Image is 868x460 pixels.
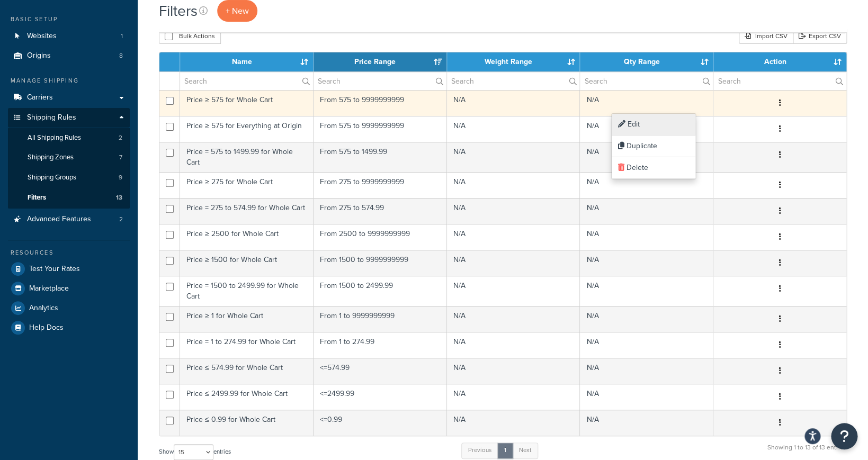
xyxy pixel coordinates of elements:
td: From 1 to 9999999999 [314,306,447,332]
a: Test Your Rates [8,259,130,278]
li: All Shipping Rules [8,128,130,148]
span: Analytics [29,304,58,313]
td: From 575 to 1499.99 [314,142,447,172]
span: Carriers [27,93,53,102]
td: N/A [447,250,580,276]
a: Duplicate [612,136,695,157]
td: Price ≥ 2500 for Whole Cart [180,224,314,250]
a: Origins 8 [8,46,130,66]
button: Bulk Actions [159,28,221,44]
a: Marketplace [8,279,130,298]
li: Advanced Features [8,210,130,229]
td: N/A [580,384,713,410]
span: Help Docs [29,323,64,332]
span: Origins [27,51,51,60]
a: Shipping Groups 9 [8,168,130,187]
span: 13 [116,193,122,202]
td: N/A [447,172,580,198]
span: Shipping Rules [27,113,76,122]
li: Origins [8,46,130,66]
td: Price ≥ 575 for Everything at Origin [180,116,314,142]
td: <=574.99 [314,358,447,384]
td: N/A [447,116,580,142]
span: Filters [28,193,46,202]
td: Price ≤ 2499.99 for Whole Cart [180,384,314,410]
a: Filters 13 [8,188,130,208]
span: 2 [119,133,122,142]
span: 2 [119,215,123,224]
a: Help Docs [8,318,130,337]
th: Qty Range: activate to sort column ascending [580,52,713,71]
span: Test Your Rates [29,265,80,274]
span: 8 [119,51,123,60]
td: Price = 575 to 1499.99 for Whole Cart [180,142,314,172]
input: Search [314,72,446,90]
td: N/A [447,306,580,332]
input: Search [713,72,846,90]
td: N/A [580,306,713,332]
th: Price Range: activate to sort column ascending [314,52,447,71]
select: Showentries [174,444,213,460]
td: From 1500 to 9999999999 [314,250,447,276]
td: Price = 1 to 274.99 for Whole Cart [180,332,314,358]
li: Analytics [8,299,130,318]
td: From 575 to 9999999999 [314,116,447,142]
span: Advanced Features [27,215,91,224]
input: Search [180,72,313,90]
a: Advanced Features 2 [8,210,130,229]
a: Shipping Rules [8,108,130,128]
td: From 1 to 274.99 [314,332,447,358]
td: <=2499.99 [314,384,447,410]
td: N/A [447,90,580,116]
td: N/A [447,410,580,436]
td: Price ≥ 1500 for Whole Cart [180,250,314,276]
td: N/A [580,142,713,172]
a: Carriers [8,88,130,107]
td: Price ≥ 1 for Whole Cart [180,306,314,332]
th: Action: activate to sort column ascending [713,52,846,71]
td: N/A [447,276,580,306]
td: Price ≥ 575 for Whole Cart [180,90,314,116]
span: Shipping Zones [28,153,74,162]
span: All Shipping Rules [28,133,81,142]
td: Price = 1500 to 2499.99 for Whole Cart [180,276,314,306]
th: Name: activate to sort column ascending [180,52,314,71]
span: 9 [119,173,122,182]
span: Websites [27,32,57,41]
td: Price = 275 to 574.99 for Whole Cart [180,198,314,224]
td: From 275 to 9999999999 [314,172,447,198]
td: N/A [580,358,713,384]
a: All Shipping Rules 2 [8,128,130,148]
a: 1 [497,443,513,458]
li: Websites [8,26,130,46]
td: From 2500 to 9999999999 [314,224,447,250]
td: N/A [447,358,580,384]
th: Weight Range: activate to sort column ascending [447,52,580,71]
td: Price ≤ 574.99 for Whole Cart [180,358,314,384]
td: N/A [580,172,713,198]
td: N/A [580,276,713,306]
button: Open Resource Center [831,423,857,449]
td: <=0.99 [314,410,447,436]
div: Import CSV [739,28,793,44]
a: Previous [461,443,498,458]
td: N/A [447,224,580,250]
td: N/A [580,250,713,276]
li: Shipping Rules [8,108,130,209]
h1: Filters [159,1,198,21]
a: Next [512,443,538,458]
a: Websites 1 [8,26,130,46]
td: From 575 to 9999999999 [314,90,447,116]
div: Basic Setup [8,15,130,24]
span: Marketplace [29,284,69,293]
div: Manage Shipping [8,76,130,85]
span: 1 [121,32,123,41]
span: + New [226,5,249,17]
td: N/A [580,224,713,250]
input: Search [580,72,713,90]
td: Price ≥ 275 for Whole Cart [180,172,314,198]
td: N/A [580,332,713,358]
td: From 1500 to 2499.99 [314,276,447,306]
span: Shipping Groups [28,173,76,182]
